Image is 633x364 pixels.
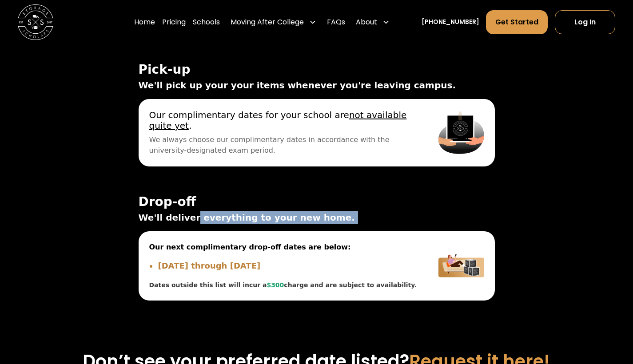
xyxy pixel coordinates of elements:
[162,10,186,35] a: Pricing
[356,17,377,28] div: About
[139,79,495,92] span: We'll pick up your your items whenever you're leaving campus.
[486,10,548,34] a: Get Started
[149,242,418,253] span: Our next complimentary drop-off dates are below:
[227,10,320,35] div: Moving After College
[149,110,407,131] u: not available quite yet
[193,10,220,35] a: Schools
[139,63,495,77] span: Pick-up
[134,10,155,35] a: Home
[149,110,418,131] span: Our complimentary dates for your school are .
[18,4,53,40] a: home
[267,281,284,289] span: $300
[139,195,495,209] span: Drop-off
[18,4,53,40] img: Storage Scholars main logo
[438,242,484,290] img: Delivery Image
[158,260,417,272] li: [DATE] through [DATE]
[149,281,418,290] div: Dates outside this list will incur a charge and are subject to availability.
[231,17,304,28] div: Moving After College
[422,17,479,27] a: [PHONE_NUMBER]
[139,211,495,224] span: We'll deliver everything to your new home.
[149,135,418,156] span: We always choose our complimentary dates in accordance with the university-designated exam period.
[327,10,345,35] a: FAQs
[438,110,484,156] img: Pickup Image
[555,10,615,34] a: Log In
[352,10,393,35] div: About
